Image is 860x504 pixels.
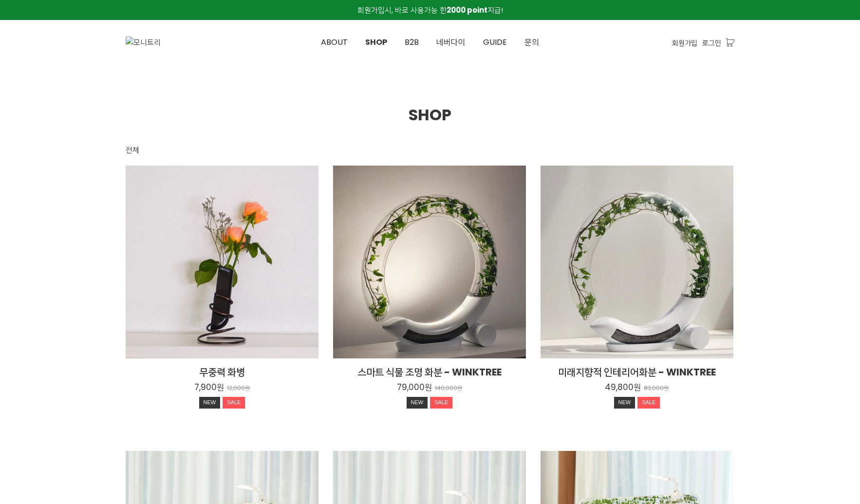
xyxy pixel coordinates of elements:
span: SHOP [409,104,451,126]
a: ABOUT [312,20,356,64]
a: 스마트 식물 조명 화분 - WINKTREE 79,000원 140,000원 NEWSALE [333,365,526,411]
h2: 미래지향적 인테리어화분 - WINKTREE [541,365,733,379]
p: 79,000원 [397,382,432,392]
div: NEW [407,397,428,409]
a: B2B [396,20,428,64]
span: GUIDE [483,37,507,48]
a: SHOP [356,20,396,64]
a: 네버다이 [428,20,474,64]
a: 문의 [516,20,548,64]
div: SALE [430,397,452,409]
a: 로그인 [702,37,721,48]
span: B2B [405,37,419,48]
strong: 2000 point [447,5,487,15]
a: 무중력 화병 7,900원 12,000원 NEWSALE [126,365,318,411]
p: 140,000원 [435,385,463,392]
a: 회원가입 [672,37,697,48]
div: NEW [199,397,221,409]
span: SHOP [365,37,387,48]
span: ABOUT [321,37,348,48]
div: SALE [223,397,245,409]
p: 49,800원 [605,382,641,392]
p: 83,000원 [644,385,669,392]
p: 12,000원 [227,385,250,392]
div: NEW [614,397,636,409]
a: GUIDE [474,20,516,64]
div: 전체 [126,144,139,156]
div: SALE [637,397,660,409]
h2: 스마트 식물 조명 화분 - WINKTREE [333,365,526,379]
span: 문의 [524,37,539,48]
span: 네버다이 [436,37,466,48]
span: 회원가입시, 바로 사용가능 한 지급! [357,5,503,15]
h2: 무중력 화병 [126,365,318,379]
a: 미래지향적 인테리어화분 - WINKTREE 49,800원 83,000원 NEWSALE [541,365,733,411]
p: 7,900원 [194,382,224,392]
